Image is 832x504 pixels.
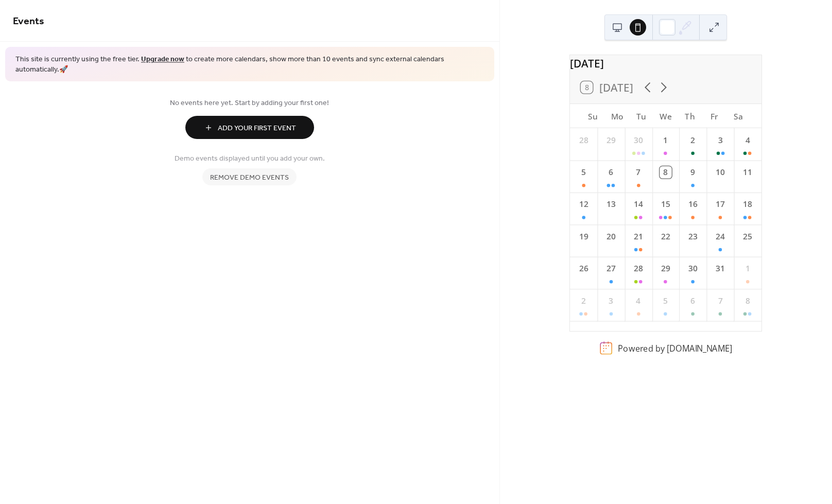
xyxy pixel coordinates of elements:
[632,166,644,178] div: 7
[605,104,629,128] div: Mo
[687,199,699,211] div: 16
[715,166,726,178] div: 10
[605,263,617,274] div: 27
[210,172,289,183] span: Remove demo events
[726,104,751,128] div: Sa
[13,116,487,139] a: Add Your First Event
[632,199,644,211] div: 14
[660,231,672,242] div: 22
[578,231,590,242] div: 19
[687,263,699,274] div: 30
[660,166,672,178] div: 8
[715,134,726,146] div: 3
[578,263,590,274] div: 26
[632,231,644,242] div: 21
[715,199,726,211] div: 17
[678,104,702,128] div: Th
[13,98,487,109] span: No events here yet. Start by adding your first one!
[742,134,754,146] div: 4
[578,295,590,307] div: 2
[630,104,654,128] div: Tu
[687,166,699,178] div: 9
[660,295,672,307] div: 5
[632,263,644,274] div: 28
[660,199,672,211] div: 15
[702,104,726,128] div: Fr
[715,231,726,242] div: 24
[578,166,590,178] div: 5
[202,168,297,185] button: Remove demo events
[667,342,732,354] a: [DOMAIN_NAME]
[687,231,699,242] div: 23
[632,295,644,307] div: 4
[605,134,617,146] div: 29
[578,134,590,146] div: 28
[742,295,754,307] div: 8
[687,134,699,146] div: 2
[742,199,754,211] div: 18
[618,342,732,354] div: Powered by
[660,134,672,146] div: 1
[581,104,605,128] div: Su
[605,166,617,178] div: 6
[175,153,325,164] span: Demo events displayed until you add your own.
[654,104,678,128] div: We
[742,231,754,242] div: 25
[578,199,590,211] div: 12
[605,231,617,242] div: 20
[15,55,484,75] span: This site is currently using the free tier. to create more calendars, show more than 10 events an...
[605,295,617,307] div: 3
[660,263,672,274] div: 29
[742,263,754,274] div: 1
[687,295,699,307] div: 6
[13,11,44,31] span: Events
[218,123,296,134] span: Add Your First Event
[570,55,761,71] div: [DATE]
[632,134,644,146] div: 30
[141,53,184,66] a: Upgrade now
[605,199,617,211] div: 13
[715,295,726,307] div: 7
[742,166,754,178] div: 11
[715,263,726,274] div: 31
[185,116,314,139] button: Add Your First Event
